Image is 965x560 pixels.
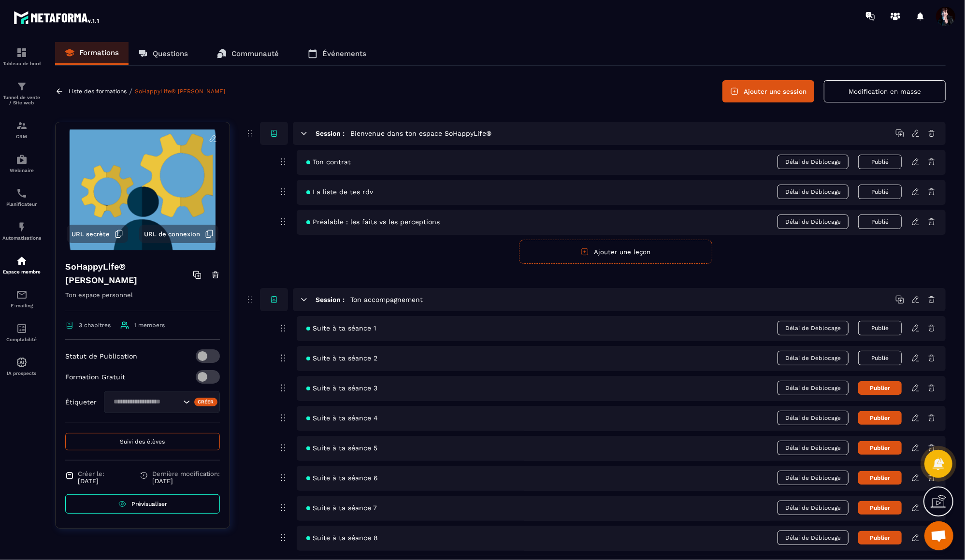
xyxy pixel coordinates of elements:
h5: Bienvenue dans ton espace SoHappyLife® [350,129,491,138]
p: Communauté [231,49,279,58]
span: Suite à ta séance 5 [306,444,377,452]
span: Suite à ta séance 2 [306,354,377,362]
span: Délai de Déblocage [778,531,849,545]
div: Search for option [104,391,220,413]
h6: Session : [316,129,345,137]
a: formationformationCRM [2,113,41,146]
a: automationsautomationsWebinaire [2,146,41,180]
p: Webinaire [2,168,41,173]
span: Délai de Déblocage [778,411,849,425]
a: Prévisualiser [65,494,220,514]
a: accountantaccountantComptabilité [2,316,41,349]
img: scheduler [16,187,28,199]
a: Événements [298,42,376,65]
span: Prévisualiser [131,501,167,507]
span: Suite à ta séance 7 [306,504,377,512]
img: background [63,129,222,250]
h5: Ton accompagnement [350,295,423,304]
span: La liste de tes rdv [306,188,373,196]
a: formationformationTableau de bord [2,40,41,73]
p: Comptabilité [2,337,41,342]
button: Publier [858,411,902,425]
span: / [129,87,132,96]
span: Délai de Déblocage [778,155,849,169]
span: Suivi des élèves [120,438,165,445]
a: automationsautomationsEspace membre [2,248,41,282]
span: URL de connexion [144,230,200,238]
img: formation [16,120,28,131]
p: Tableau de bord [2,61,41,66]
button: Modification en masse [824,80,946,102]
h6: Session : [316,296,345,303]
button: Publié [858,215,902,229]
span: 1 members [134,322,165,329]
button: Publier [858,381,902,395]
span: Délai de Déblocage [778,321,849,335]
p: Formation Gratuit [65,373,125,381]
a: emailemailE-mailing [2,282,41,316]
a: Ouvrir le chat [924,521,953,550]
p: Événements [322,49,366,58]
span: Suite à ta séance 4 [306,414,378,422]
button: Publié [858,155,902,169]
p: IA prospects [2,371,41,376]
a: SoHappyLife® [PERSON_NAME] [135,88,225,95]
span: Créer le: [78,470,104,477]
p: Tunnel de vente / Site web [2,95,41,105]
h4: SoHappyLife® [PERSON_NAME] [65,260,193,287]
button: URL de connexion [139,225,218,243]
a: Formations [55,42,129,65]
button: Suivi des élèves [65,433,220,450]
p: [DATE] [152,477,220,485]
p: Planificateur [2,201,41,207]
a: formationformationTunnel de vente / Site web [2,73,41,113]
span: Délai de Déblocage [778,441,849,455]
a: schedulerschedulerPlanificateur [2,180,41,214]
span: Délai de Déblocage [778,471,849,485]
button: Publié [858,351,902,365]
p: Automatisations [2,235,41,241]
button: Ajouter une leçon [519,240,712,264]
img: automations [16,221,28,233]
button: Ajouter une session [722,80,814,102]
p: E-mailing [2,303,41,308]
button: Publié [858,185,902,199]
img: automations [16,255,28,267]
a: Communauté [207,42,288,65]
span: Suite à ta séance 3 [306,384,377,392]
div: Créer [194,398,218,406]
p: Questions [153,49,188,58]
span: Dernière modification: [152,470,220,477]
img: formation [16,81,28,92]
a: Liste des formations [69,88,127,95]
img: email [16,289,28,301]
span: Ton contrat [306,158,351,166]
button: URL secrète [67,225,128,243]
span: 3 chapitres [79,322,111,329]
span: Suite à ta séance 1 [306,324,376,332]
img: logo [14,9,101,26]
button: Publier [858,501,902,515]
button: Publié [858,321,902,335]
img: automations [16,357,28,368]
span: Délai de Déblocage [778,501,849,515]
img: automations [16,154,28,165]
img: accountant [16,323,28,334]
p: [DATE] [78,477,104,485]
p: Étiqueter [65,398,97,406]
button: Publier [858,531,902,545]
p: Formations [79,48,119,57]
p: Espace membre [2,269,41,274]
a: automationsautomationsAutomatisations [2,214,41,248]
img: formation [16,47,28,58]
input: Search for option [110,397,181,407]
span: Suite à ta séance 8 [306,534,378,542]
a: Questions [129,42,198,65]
button: Publier [858,471,902,485]
span: Délai de Déblocage [778,351,849,365]
span: Délai de Déblocage [778,185,849,199]
button: Publier [858,441,902,455]
p: Statut de Publication [65,352,137,360]
p: CRM [2,134,41,139]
